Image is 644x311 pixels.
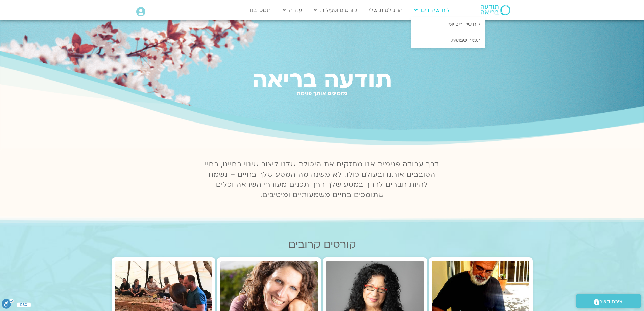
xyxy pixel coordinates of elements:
[365,4,406,17] a: ההקלטות שלי
[279,4,305,17] a: עזרה
[411,32,485,48] a: תכניה שבועית
[576,294,641,308] a: יצירת קשר
[411,17,485,32] a: לוח שידורים יומי
[310,4,360,17] a: קורסים ופעילות
[411,4,453,17] a: לוח שידורים
[246,4,274,17] a: תמכו בנו
[481,5,510,15] img: תודעה בריאה
[599,297,624,306] span: יצירת קשר
[112,239,533,250] h2: קורסים קרובים
[201,159,443,200] p: דרך עבודה פנימית אנו מחזקים את היכולת שלנו ליצור שינוי בחיינו, בחיי הסובבים אותנו ובעולם כולו. לא...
